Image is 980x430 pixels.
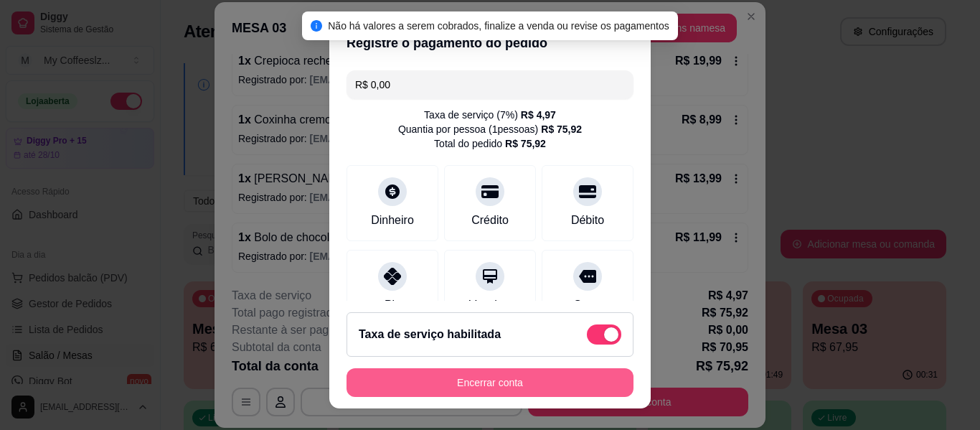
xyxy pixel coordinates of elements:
[347,368,633,397] button: Encerrar conta
[359,326,501,343] h2: Taxa de serviço habilitada
[398,122,582,136] div: Quantia por pessoa ( 1 pessoas)
[571,212,604,229] div: Débito
[424,108,556,122] div: Taxa de serviço ( 7 %)
[505,136,546,151] div: R$ 75,92
[469,296,512,314] div: Voucher
[541,122,582,136] div: R$ 75,92
[434,136,546,151] div: Total do pedido
[471,212,509,229] div: Crédito
[371,212,414,229] div: Dinheiro
[573,296,602,314] div: Outro
[329,22,651,65] header: Registre o pagamento do pedido
[385,296,400,314] div: Pix
[521,108,556,122] div: R$ 4,97
[355,70,625,99] input: Ex.: hambúrguer de cordeiro
[328,20,669,32] span: Não há valores a serem cobrados, finalize a venda ou revise os pagamentos
[311,20,322,32] span: info-circle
